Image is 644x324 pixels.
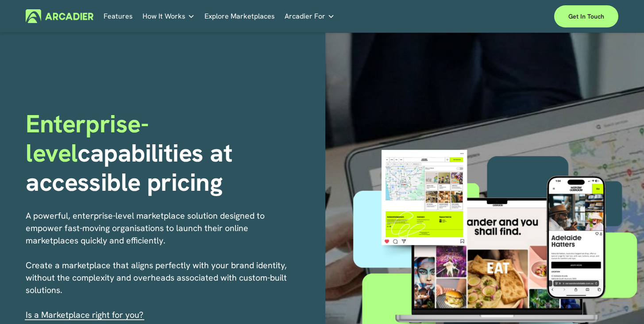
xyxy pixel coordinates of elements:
[554,5,618,27] a: Get in touch
[600,282,644,324] iframe: Chat Widget
[143,9,195,23] a: folder dropdown
[285,10,325,23] span: Arcadier For
[26,9,93,23] img: Arcadier
[26,309,143,320] span: I
[26,108,148,169] span: Enterprise-level
[104,9,133,23] a: Features
[28,309,143,320] a: s a Marketplace right for you?
[143,10,185,23] span: How It Works
[600,282,644,324] div: Widget de chat
[204,9,275,23] a: Explore Marketplaces
[26,210,294,321] p: A powerful, enterprise-level marketplace solution designed to empower fast-moving organisations t...
[26,137,239,198] strong: capabilities at accessible pricing
[285,9,335,23] a: folder dropdown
